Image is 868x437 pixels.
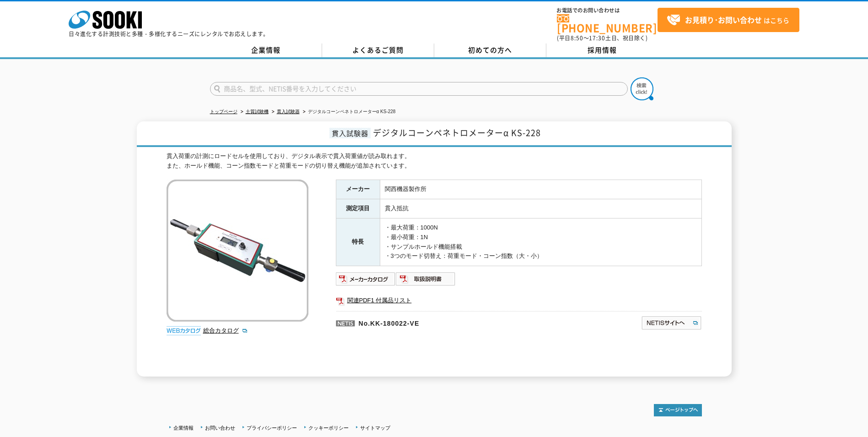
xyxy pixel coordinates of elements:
a: クッキーポリシー [308,425,349,431]
a: お見積り･お問い合わせはこちら [658,8,799,32]
a: サイトマップ [360,425,390,431]
span: はこちら [667,13,789,27]
span: 17:30 [589,34,605,42]
th: 測定項目 [336,199,380,218]
a: 総合カタログ [203,327,248,334]
a: 企業情報 [173,425,194,431]
td: 関西機器製作所 [380,180,701,199]
img: メーカーカタログ [336,272,396,286]
td: 貫入抵抗 [380,199,701,218]
img: btn_search.png [631,77,653,100]
input: 商品名、型式、NETIS番号を入力してください [210,82,628,96]
a: 取扱説明書 [396,278,456,284]
img: トップページへ [654,404,702,416]
span: お電話でのお問い合わせは [557,8,658,13]
img: webカタログ [167,326,201,335]
a: [PHONE_NUMBER] [557,14,658,33]
p: No.KK-180022-VE [336,311,553,333]
img: デジタルコーンペネトロメーターα KS-228 [167,180,308,322]
img: NETISサイトへ [641,316,702,330]
a: お問い合わせ [205,425,235,431]
a: 初めての方へ [434,44,546,57]
p: 日々進化する計測技術と多種・多様化するニーズにレンタルでお応えします。 [69,31,269,37]
a: トップページ [210,109,237,114]
th: メーカー [336,180,380,199]
img: 取扱説明書 [396,272,456,286]
a: 土質試験機 [246,109,269,114]
a: プライバシーポリシー [247,425,297,431]
span: 8:50 [571,34,583,42]
span: (平日 ～ 土日、祝日除く) [557,34,647,42]
strong: お見積り･お問い合わせ [685,14,762,25]
div: 貫入荷重の計測にロードセルを使用しており、デジタル表示で貫入荷重値が読み取れます。 また、ホールド機能、コーン指数モードと荷重モードの切り替え機能が追加されています。 [167,152,702,171]
a: 貫入試験器 [277,109,300,114]
a: 関連PDF1 付属品リスト [336,295,702,306]
td: ・最大荷重：1000N ・最小荷重：1N ・サンプルホールド機能搭載 ・3つのモード切替え：荷重モード・コーン指数（大・小） [380,218,701,266]
a: メーカーカタログ [336,278,396,284]
span: 貫入試験器 [329,128,371,138]
a: 採用情報 [546,44,658,57]
span: デジタルコーンペネトロメーターα KS-228 [373,126,541,139]
a: よくあるご質問 [322,44,434,57]
li: デジタルコーンペネトロメーターα KS-228 [301,107,396,117]
th: 特長 [336,218,380,266]
span: 初めての方へ [468,45,512,55]
a: 企業情報 [210,44,322,57]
